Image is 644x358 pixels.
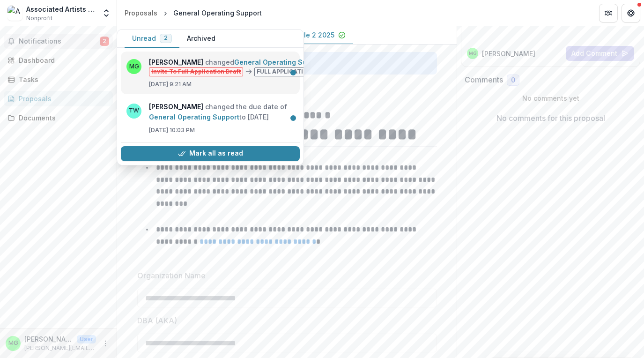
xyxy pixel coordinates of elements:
div: General Operating Support [173,8,262,18]
span: Notifications [19,37,100,45]
span: Full Application Submitted [254,67,352,76]
a: Proposals [121,6,161,20]
p: [PERSON_NAME] [482,49,535,59]
div: Madeline Gent [8,340,18,346]
button: Add Comment [566,46,634,61]
button: Open entity switcher [100,4,113,22]
span: 0 [511,76,515,84]
a: Dashboard [4,52,113,68]
p: [PERSON_NAME][EMAIL_ADDRESS][DOMAIN_NAME] [24,344,96,352]
div: Documents [19,113,105,123]
div: Associated Artists of [GEOGRAPHIC_DATA] [26,4,96,14]
a: Tasks [4,72,113,87]
button: Unread [125,30,179,48]
p: changed the due date of to [DATE] [149,102,294,122]
span: 2 [164,35,168,41]
p: DBA (AKA) [137,315,177,326]
p: Organization Name [137,270,206,281]
a: Proposals [4,91,113,106]
button: Archived [179,30,223,48]
nav: breadcrumb [121,6,266,20]
p: No comments yet [465,93,637,103]
button: More [100,338,111,349]
div: Proposals [19,94,105,104]
div: Tasks [19,75,105,84]
p: User [77,335,96,343]
span: Nonprofit [26,14,52,22]
button: Partners [599,4,618,22]
a: General Operating Support [234,58,325,66]
p: changed from [149,57,355,76]
button: Mark all as read [121,146,300,161]
a: Documents [4,110,113,126]
img: Associated Artists of Pittsburgh [7,6,22,21]
div: Proposals [125,8,157,18]
div: Dashboard [19,55,105,65]
span: 2 [100,37,109,46]
p: No comments for this proposal [496,112,605,124]
a: General Operating Support [149,113,239,121]
h2: Comments [465,75,503,84]
button: Notifications2 [4,34,113,49]
p: [PERSON_NAME] [24,334,73,344]
button: Get Help [622,4,640,22]
div: Madeline Gent [469,51,476,56]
